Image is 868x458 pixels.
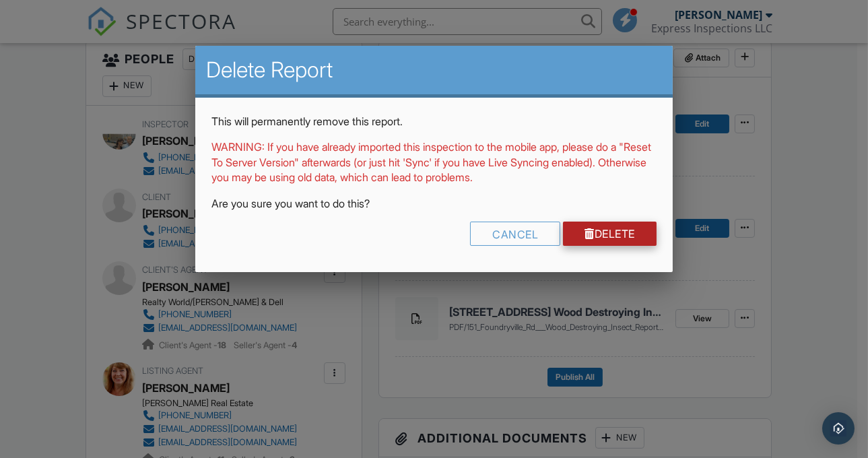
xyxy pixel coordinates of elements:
h2: Delete Report [206,57,662,84]
div: Open Intercom Messenger [822,412,855,445]
p: Are you sure you want to do this? [211,196,657,211]
div: Cancel [470,222,560,246]
p: This will permanently remove this report. [211,114,657,129]
p: WARNING: If you have already imported this inspection to the mobile app, please do a "Reset To Se... [211,139,657,185]
a: Delete [563,222,657,246]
